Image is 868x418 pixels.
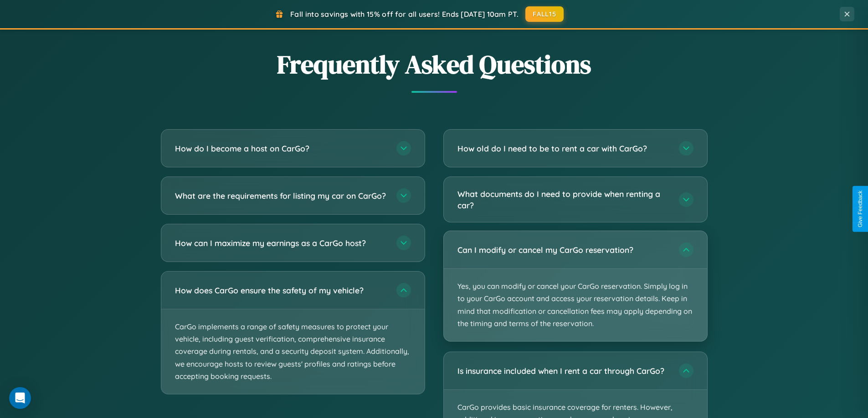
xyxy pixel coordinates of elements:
button: FALL15 [525,6,564,22]
p: CarGo implements a range of safety measures to protect your vehicle, including guest verification... [161,309,425,394]
h3: Is insurance included when I rent a car through CarGo? [457,365,670,377]
h3: How can I maximize my earnings as a CarGo host? [175,237,387,249]
span: Fall into savings with 15% off for all users! Ends [DATE] 10am PT. [290,10,519,19]
p: Yes, you can modify or cancel your CarGo reservation. Simply log in to your CarGo account and acc... [444,269,707,341]
h3: How do I become a host on CarGo? [175,143,387,154]
h2: Frequently Asked Questions [161,47,708,82]
h3: What documents do I need to provide when renting a car? [457,188,670,211]
h3: How does CarGo ensure the safety of my vehicle? [175,285,387,296]
div: Open Intercom Messenger [9,387,31,409]
div: Give Feedback [857,191,863,227]
h3: What are the requirements for listing my car on CarGo? [175,190,387,201]
h3: Can I modify or cancel my CarGo reservation? [457,244,670,256]
h3: How old do I need to be to rent a car with CarGo? [457,143,670,154]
